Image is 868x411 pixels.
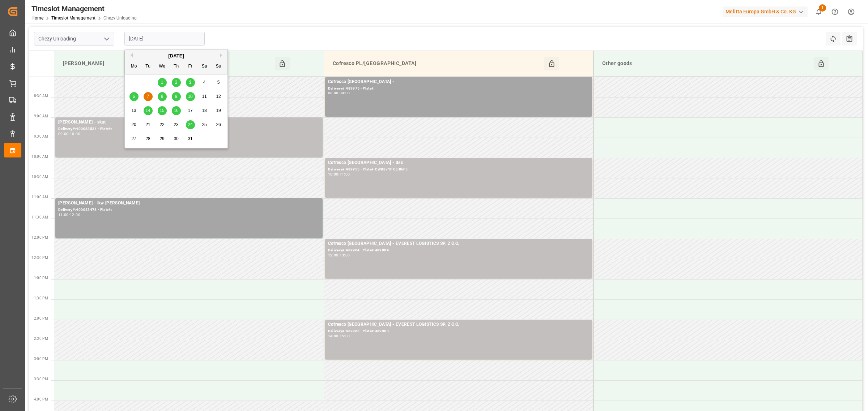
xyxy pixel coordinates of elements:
[810,4,827,20] button: show 1 new notifications
[172,62,181,71] div: Th
[172,92,181,101] div: Choose Thursday, October 9th, 2025
[186,134,195,143] div: Choose Friday, October 31st, 2025
[34,316,48,320] span: 2:00 PM
[328,254,339,257] div: 12:00
[159,122,164,127] span: 22
[330,57,544,70] div: Cofresco PL/[GEOGRAPHIC_DATA]
[338,254,339,257] div: -
[128,53,133,57] button: Previous Month
[158,120,167,129] div: Choose Wednesday, October 22nd, 2025
[144,134,153,143] div: Choose Tuesday, October 28th, 2025
[125,52,227,60] div: [DATE]
[188,122,192,127] span: 24
[203,80,206,85] span: 4
[34,377,48,381] span: 3:30 PM
[158,62,167,71] div: We
[161,80,163,85] span: 1
[129,92,139,101] div: Choose Monday, October 6th, 2025
[340,91,350,95] div: 09:00
[220,53,224,57] button: Next Month
[189,80,192,85] span: 3
[70,213,80,216] div: 12:00
[31,215,48,219] span: 11:30 AM
[172,134,181,143] div: Choose Thursday, October 30th, 2025
[159,136,164,141] span: 29
[158,106,167,115] div: Choose Wednesday, October 15th, 2025
[214,106,223,115] div: Choose Sunday, October 19th, 2025
[328,78,589,86] div: Cofresco [GEOGRAPHIC_DATA] -
[827,4,843,20] button: Help Center
[161,94,163,99] span: 8
[328,240,589,247] div: Cofresco [GEOGRAPHIC_DATA] - EVEREST LOGISTICS SP. Z O.O.
[338,91,339,95] div: -
[145,136,150,141] span: 28
[172,106,181,115] div: Choose Thursday, October 16th, 2025
[158,78,167,87] div: Choose Wednesday, October 1st, 2025
[31,235,48,239] span: 12:00 PM
[129,106,139,115] div: Choose Monday, October 13th, 2025
[129,62,139,71] div: Mo
[188,108,192,113] span: 17
[159,108,164,113] span: 15
[328,321,589,328] div: Cofresco [GEOGRAPHIC_DATA] - EVEREST LOGISTICS SP. Z O.O.
[819,4,826,12] span: 1
[31,256,48,260] span: 12:30 PM
[202,122,207,127] span: 25
[186,120,195,129] div: Choose Friday, October 24th, 2025
[723,5,810,18] button: Melitta Europa GmbH & Co. KG
[70,132,80,135] div: 10:00
[200,78,209,87] div: Choose Saturday, October 4th, 2025
[172,78,181,87] div: Choose Thursday, October 2nd, 2025
[31,155,48,159] span: 10:00 AM
[202,94,207,99] span: 11
[31,175,48,179] span: 10:30 AM
[328,334,339,338] div: 14:00
[58,213,69,216] div: 11:00
[214,92,223,101] div: Choose Sunday, October 12th, 2025
[34,94,48,98] span: 8:30 AM
[174,136,178,141] span: 30
[174,122,178,127] span: 23
[328,247,589,254] div: Delivery#:489904 - Plate#:489904
[328,328,589,334] div: Delivery#:489963 - Plate#:489963
[200,62,209,71] div: Sa
[69,213,70,216] div: -
[216,122,221,127] span: 26
[144,120,153,129] div: Choose Tuesday, October 21st, 2025
[34,296,48,300] span: 1:30 PM
[723,7,808,17] div: Melitta Europa GmbH & Co. KG
[129,120,139,129] div: Choose Monday, October 20th, 2025
[202,108,207,113] span: 18
[186,62,195,71] div: Fr
[34,134,48,138] span: 9:30 AM
[144,92,153,101] div: Choose Tuesday, October 7th, 2025
[51,16,95,21] a: Timeslot Management
[186,92,195,101] div: Choose Friday, October 10th, 2025
[131,108,136,113] span: 13
[188,136,192,141] span: 31
[186,78,195,87] div: Choose Friday, October 3rd, 2025
[340,334,350,338] div: 15:00
[216,94,221,99] span: 12
[144,106,153,115] div: Choose Tuesday, October 14th, 2025
[147,94,149,99] span: 7
[214,120,223,129] div: Choose Sunday, October 26th, 2025
[217,80,220,85] span: 5
[145,108,150,113] span: 14
[34,32,114,46] input: Type to search/select
[131,122,136,127] span: 20
[200,106,209,115] div: Choose Saturday, October 18th, 2025
[599,57,814,70] div: Other goods
[340,254,350,257] div: 13:00
[186,106,195,115] div: Choose Friday, October 17th, 2025
[34,357,48,361] span: 3:00 PM
[158,134,167,143] div: Choose Wednesday, October 29th, 2025
[131,136,136,141] span: 27
[188,94,192,99] span: 10
[214,78,223,87] div: Choose Sunday, October 5th, 2025
[58,126,320,132] div: Delivery#:400053534 - Plate#:
[144,62,153,71] div: Tu
[175,94,178,99] span: 9
[214,62,223,71] div: Su
[58,119,320,126] div: [PERSON_NAME] - skat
